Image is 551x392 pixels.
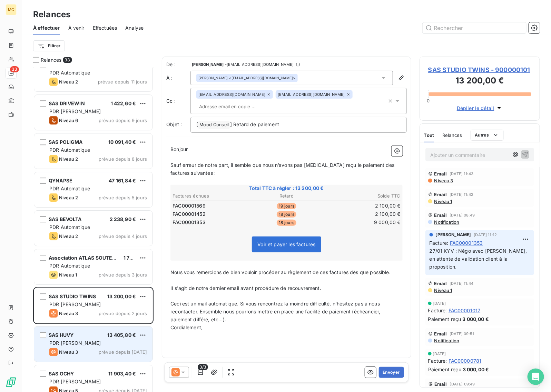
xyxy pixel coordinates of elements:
span: prévue depuis 11 jours [98,79,147,84]
span: Ceci est un mail automatique. Si vous rencontrez la moindre difficulté, n'hésitez pas à nous reco... [170,301,382,322]
span: [PERSON_NAME] [198,76,228,80]
span: [PERSON_NAME] [192,62,224,67]
span: QYNAPSE [49,178,72,183]
span: Niveau 2 [59,195,78,200]
span: PDR Automatique [49,70,90,76]
span: Total TTC à régler : 13 200,00 € [171,185,402,192]
span: Paiement reçu [428,366,461,373]
span: Relances [41,57,61,63]
span: Niveau 2 [59,156,78,162]
span: SAS OCHY [49,371,74,376]
span: [DATE] 11:42 [450,192,474,197]
span: [EMAIL_ADDRESS][DOMAIN_NAME] [198,92,265,97]
span: Niveau 1 [59,272,77,278]
span: 33 [10,66,19,72]
span: À effectuer [33,24,60,31]
span: Niveau 3 [59,311,78,316]
span: prévue depuis 9 jours [99,118,147,123]
th: Factures échues [172,192,248,200]
span: PDR Automatique [49,185,90,191]
label: À : [166,74,190,81]
span: 10 091,40 € [108,139,136,145]
span: Déplier le détail [457,104,494,112]
span: 19 jours [277,203,296,209]
span: FAC00000781 [449,357,482,364]
td: 2 100,00 € [325,210,401,218]
a: 33 [6,68,16,79]
button: Déplier le détail [455,104,505,112]
span: 1 754,59 € [124,255,149,261]
span: SAS DRIVEWIN [49,100,85,106]
th: Solde TTC [325,192,401,200]
span: Notification [434,338,460,343]
span: Niveau 2 [59,79,78,84]
span: Niveau 3 [59,349,78,355]
span: PDR Automatique [49,263,90,269]
span: Analyse [125,24,144,31]
td: 9 000,00 € [325,219,401,226]
span: Mood Conseil [198,121,230,129]
label: Cc : [166,98,190,104]
button: Autres [471,130,504,141]
span: [ [196,121,198,127]
span: Paiement reçu [428,315,461,323]
span: Nous vous remercions de bien vouloir procéder au règlement de ces factures dès que possible. [170,269,391,275]
span: Sauf erreur de notre part, il semble que nous n’avons pas [MEDICAL_DATA] reçu le paiement des fac... [170,162,396,176]
span: Notification [434,219,460,225]
button: Filtrer [33,40,65,51]
span: FAC00001452 [173,211,206,218]
span: 33 [63,57,72,63]
span: FAC00001569 [173,202,206,209]
span: À venir [68,24,85,31]
span: Email [434,192,447,197]
span: prévue depuis 2 jours [99,311,147,316]
span: Niveau 6 [59,118,78,123]
th: Retard [249,192,325,200]
span: 18 jours [277,211,296,218]
span: [EMAIL_ADDRESS][DOMAIN_NAME] [278,92,345,97]
span: PDR [PERSON_NAME] [49,108,101,114]
span: 2 238,90 € [110,216,136,222]
span: Facture : [428,357,447,364]
span: Email [434,331,447,336]
span: Objet : [166,121,182,127]
input: Rechercher [423,22,526,33]
div: MC [6,4,17,15]
img: Logo LeanPay [6,377,17,388]
span: prévue depuis [DATE] [99,349,147,355]
div: <[EMAIL_ADDRESS][DOMAIN_NAME]> [198,76,295,80]
span: 3/3 [198,364,208,370]
span: [DATE] 09:51 [450,332,474,336]
input: Adresse email en copie ... [196,101,276,112]
span: FAC00001353 [450,239,483,247]
span: [DATE] 08:49 [450,213,475,217]
span: 3 000,00 € [463,366,489,373]
span: Email [434,212,447,218]
span: Effectuées [93,24,117,31]
span: 0 [427,98,430,103]
span: [DATE] [433,352,446,356]
span: prévue depuis 3 jours [99,272,147,278]
td: 2 100,00 € [325,202,401,210]
span: [DATE] [433,301,446,305]
span: 18 jours [277,220,296,226]
span: 11 903,40 € [108,371,136,376]
span: 13 200,00 € [107,293,136,299]
span: Email [434,281,447,286]
span: Niveau 1 [434,199,452,204]
button: Envoyer [379,367,404,378]
span: [DATE] 11:43 [450,172,474,176]
span: prévue depuis 5 jours [99,195,147,200]
span: Bonjour [170,146,188,152]
span: Niveau 2 [59,233,78,239]
span: 13 405,80 € [107,332,136,338]
span: ] Retard de paiement [230,121,279,127]
span: SAS HUVY [49,332,73,338]
div: Open Intercom Messenger [528,369,544,385]
span: Cordialement, [170,324,203,330]
span: PDR [PERSON_NAME] [49,379,101,384]
span: PDR Automatique [49,224,90,230]
span: Facture : [428,307,447,314]
span: 47 161,84 € [109,178,136,183]
span: - [EMAIL_ADDRESS][DOMAIN_NAME] [225,62,294,67]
